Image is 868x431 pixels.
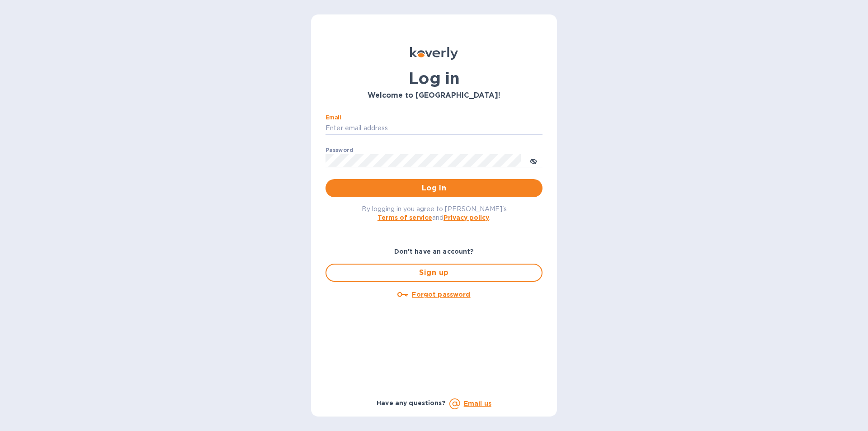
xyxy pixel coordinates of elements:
[325,91,542,100] h3: Welcome to [GEOGRAPHIC_DATA]!
[524,152,542,170] button: toggle password visibility
[394,248,474,255] b: Don't have an account?
[377,399,446,407] b: Have any questions?
[377,214,432,221] a: Terms of service
[334,267,534,278] span: Sign up
[333,183,535,194] span: Log in
[410,47,458,60] img: Koverly
[443,214,489,221] a: Privacy policy
[325,115,341,120] label: Email
[412,291,470,298] u: Forgot password
[464,400,491,407] a: Email us
[325,122,542,135] input: Enter email address
[325,69,542,88] h1: Log in
[325,147,353,153] label: Password
[362,205,507,221] span: By logging in you agree to [PERSON_NAME]'s and .
[325,264,542,282] button: Sign up
[325,179,542,197] button: Log in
